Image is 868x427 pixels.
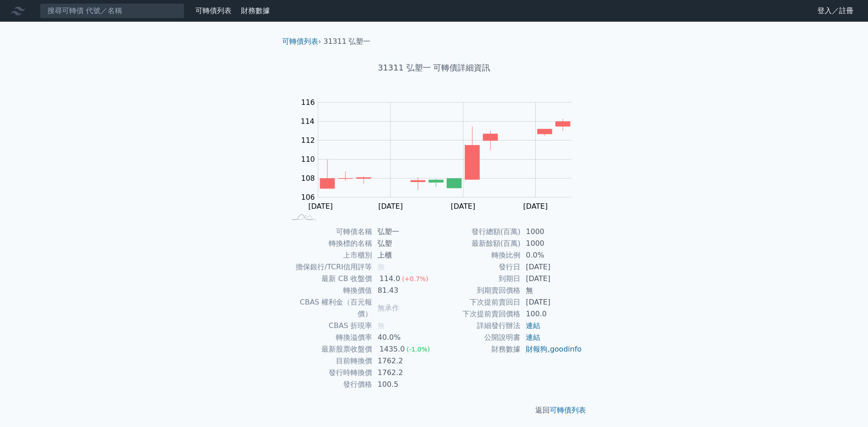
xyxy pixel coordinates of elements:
[308,202,333,211] tspan: [DATE]
[286,367,372,379] td: 發行時轉換價
[286,261,372,273] td: 擔保銀行/TCRI信用評等
[377,321,385,330] span: 無
[372,355,434,367] td: 1762.2
[434,285,520,296] td: 到期賣回價格
[520,308,582,320] td: 100.0
[372,332,434,343] td: 40.0%
[286,249,372,261] td: 上市櫃別
[301,136,315,145] tspan: 112
[810,4,861,18] a: 登入／註冊
[523,202,547,211] tspan: [DATE]
[296,98,585,211] g: Chart
[372,367,434,379] td: 1762.2
[434,296,520,308] td: 下次提前賣回日
[275,61,593,74] h1: 31311 弘塑一 可轉債詳細資訊
[434,226,520,238] td: 發行總額(百萬)
[520,249,582,261] td: 0.0%
[550,345,581,353] a: goodinfo
[286,332,372,343] td: 轉換溢價率
[378,202,403,211] tspan: [DATE]
[275,405,593,416] p: 返回
[40,3,184,19] input: 搜尋可轉債 代號／名稱
[282,37,318,46] a: 可轉債列表
[372,379,434,390] td: 100.5
[434,249,520,261] td: 轉換比例
[301,98,315,107] tspan: 116
[520,226,582,238] td: 1000
[434,343,520,355] td: 財務數據
[286,320,372,332] td: CBAS 折現率
[377,263,385,271] span: 無
[301,155,315,164] tspan: 110
[286,226,372,238] td: 可轉債名稱
[526,333,540,342] a: 連結
[434,320,520,332] td: 詳細發行辦法
[434,332,520,343] td: 公開說明書
[434,238,520,249] td: 最新餘額(百萬)
[372,285,434,296] td: 81.43
[520,285,582,296] td: 無
[526,345,547,353] a: 財報狗
[406,346,430,353] span: (-1.0%)
[372,238,434,249] td: 弘塑
[301,117,315,126] tspan: 114
[434,308,520,320] td: 下次提前賣回價格
[286,273,372,285] td: 最新 CB 收盤價
[520,343,582,355] td: ,
[324,36,371,47] li: 31311 弘塑一
[377,273,402,285] div: 114.0
[377,304,399,312] span: 無承作
[241,6,270,15] a: 財務數據
[520,273,582,285] td: [DATE]
[526,321,540,330] a: 連結
[286,379,372,390] td: 發行價格
[301,193,315,202] tspan: 106
[377,343,406,355] div: 1435.0
[451,202,475,211] tspan: [DATE]
[372,249,434,261] td: 上櫃
[286,285,372,296] td: 轉換價值
[372,226,434,238] td: 弘塑一
[282,36,321,47] li: ›
[520,261,582,273] td: [DATE]
[286,238,372,249] td: 轉換標的名稱
[434,261,520,273] td: 發行日
[195,6,231,15] a: 可轉債列表
[550,406,586,414] a: 可轉債列表
[402,275,428,282] span: (+0.7%)
[286,355,372,367] td: 目前轉換價
[520,238,582,249] td: 1000
[520,296,582,308] td: [DATE]
[301,174,315,183] tspan: 108
[434,273,520,285] td: 到期日
[286,296,372,320] td: CBAS 權利金（百元報價）
[286,343,372,355] td: 最新股票收盤價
